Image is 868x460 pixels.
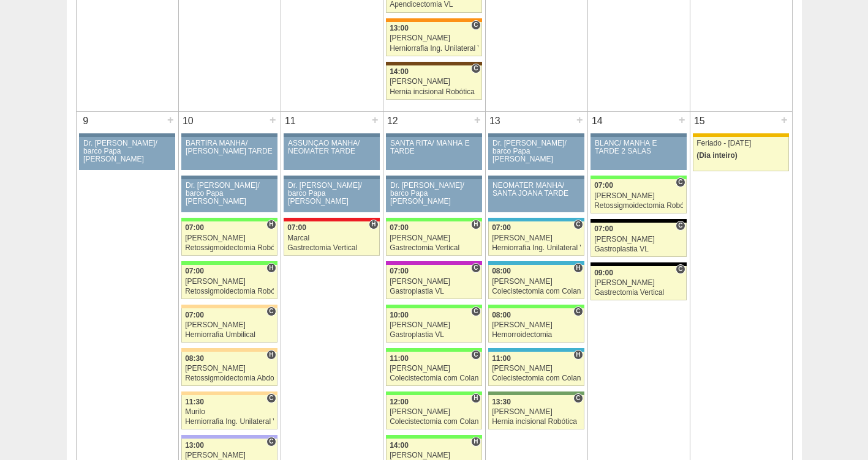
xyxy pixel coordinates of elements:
a: C 10:00 [PERSON_NAME] Gastroplastia VL [386,308,481,343]
a: SANTA RITA/ MANHÃ E TARDE [386,137,481,170]
div: Dr. [PERSON_NAME]/ barco Papa [PERSON_NAME] [83,139,171,164]
div: [PERSON_NAME] [390,234,478,242]
div: [PERSON_NAME] [492,278,581,286]
div: Gastrectomia Vertical [390,244,478,252]
span: 14:00 [390,441,409,450]
span: 07:00 [185,311,204,319]
div: Murilo [185,408,274,416]
div: [PERSON_NAME] [390,34,478,42]
div: [PERSON_NAME] [492,365,581,373]
div: Herniorrafia Umbilical [185,331,274,339]
div: Feriado - [DATE] [696,139,785,147]
a: H 11:00 [PERSON_NAME] Colecistectomia com Colangiografia VL [488,352,584,386]
a: ASSUNÇÃO MANHÃ/ NEOMATER TARDE [284,137,379,170]
span: Consultório [676,221,685,231]
div: [PERSON_NAME] [390,278,478,286]
a: C 11:00 [PERSON_NAME] Colecistectomia com Colangiografia VL [386,352,481,386]
div: Key: Brasil [591,176,686,179]
div: Key: Aviso [181,133,277,137]
div: Key: Brasil [181,218,277,221]
span: 14:00 [390,67,409,76]
span: Consultório [266,437,276,447]
a: H 07:00 [PERSON_NAME] Retossigmoidectomia Robótica [181,265,277,299]
span: Consultório [573,220,583,229]
div: [PERSON_NAME] [390,408,478,416]
span: Hospital [266,220,276,229]
a: C 13:30 [PERSON_NAME] Hernia incisional Robótica [488,395,584,429]
span: Consultório [266,393,276,403]
div: Gastroplastia VL [390,287,478,295]
span: 07:00 [185,223,204,232]
a: C 07:00 [PERSON_NAME] Retossigmoidectomia Robótica [591,179,686,213]
div: Hemorroidectomia [492,331,581,339]
div: Retossigmoidectomia Abdominal [185,374,274,382]
div: Key: Aviso [79,133,175,137]
div: [PERSON_NAME] [185,321,274,329]
a: H 08:00 [PERSON_NAME] Colecistectomia com Colangiografia VL [488,265,584,299]
div: Key: Maria Braido [386,261,481,265]
a: H 12:00 [PERSON_NAME] Colecistectomia com Colangiografia VL [386,395,481,429]
a: Dr. [PERSON_NAME]/ barco Papa [PERSON_NAME] [386,179,481,212]
a: NEOMATER MANHÃ/ SANTA JOANA TARDE [488,179,584,212]
div: Apendicectomia VL [390,1,478,9]
div: BARTIRA MANHÃ/ [PERSON_NAME] TARDE [186,139,273,155]
a: H 08:30 [PERSON_NAME] Retossigmoidectomia Abdominal [181,352,277,386]
a: H 07:00 Marcal Gastrectomia Vertical [284,221,379,256]
div: 14 [588,112,607,130]
span: 08:00 [492,311,511,319]
span: Hospital [573,350,583,360]
span: 11:30 [185,398,204,406]
span: Consultório [676,177,685,187]
div: Key: Neomater [488,348,584,352]
div: [PERSON_NAME] [185,365,274,373]
div: Key: Aviso [284,176,379,179]
div: Herniorrafia Ing. Unilateral VL [185,418,274,426]
div: Key: Bartira [181,305,277,308]
div: + [677,112,687,128]
div: Key: Feriado [693,133,788,137]
div: SANTA RITA/ MANHÃ E TARDE [390,139,478,155]
div: Colecistectomia com Colangiografia VL [390,418,478,426]
div: [PERSON_NAME] [390,78,478,86]
a: Dr. [PERSON_NAME]/ barco Papa [PERSON_NAME] [284,179,379,212]
div: Key: Aviso [488,133,584,137]
div: Colecistectomia com Colangiografia VL [492,374,581,382]
a: C 07:00 [PERSON_NAME] Herniorrafia Umbilical [181,308,277,343]
div: Key: Brasil [386,305,481,308]
span: (Dia inteiro) [696,151,738,160]
div: Key: Brasil [386,435,481,439]
span: 13:00 [390,24,409,32]
div: + [472,112,483,128]
div: [PERSON_NAME] [390,365,478,373]
span: 11:00 [390,354,409,363]
div: Key: Aviso [386,176,481,179]
div: Dr. [PERSON_NAME]/ barco Papa [PERSON_NAME] [288,182,376,206]
span: Consultório [266,306,276,316]
div: Key: Blanc [591,262,686,266]
a: C 09:00 [PERSON_NAME] Gastrectomia Vertical [591,266,686,300]
div: Key: Brasil [386,391,481,395]
div: BLANC/ MANHÃ E TARDE 2 SALAS [595,139,682,155]
span: 13:00 [185,441,204,450]
span: Hospital [573,263,583,273]
div: Key: Blanc [591,219,686,223]
div: 15 [690,112,709,130]
div: Retossigmoidectomia Robótica [594,202,683,210]
div: [PERSON_NAME] [594,236,683,243]
div: Key: Bartira [181,391,277,395]
a: C 11:30 Murilo Herniorrafia Ing. Unilateral VL [181,395,277,429]
span: 07:00 [594,181,613,190]
div: 12 [383,112,402,130]
div: Dr. [PERSON_NAME]/ barco Papa [PERSON_NAME] [390,182,478,206]
div: Hernia incisional Robótica [390,88,478,96]
div: Gastrectomia Vertical [287,244,376,252]
div: + [575,112,585,128]
div: Dr. [PERSON_NAME]/ barco Papa [PERSON_NAME] [492,139,580,164]
div: Key: Brasil [386,348,481,352]
div: Gastroplastia VL [594,245,683,253]
div: ASSUNÇÃO MANHÃ/ NEOMATER TARDE [288,139,376,155]
div: Retossigmoidectomia Robótica [185,287,274,295]
div: Marcal [287,234,376,242]
div: 9 [77,112,96,130]
a: C 13:00 [PERSON_NAME] Herniorrafia Ing. Unilateral VL [386,22,481,56]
